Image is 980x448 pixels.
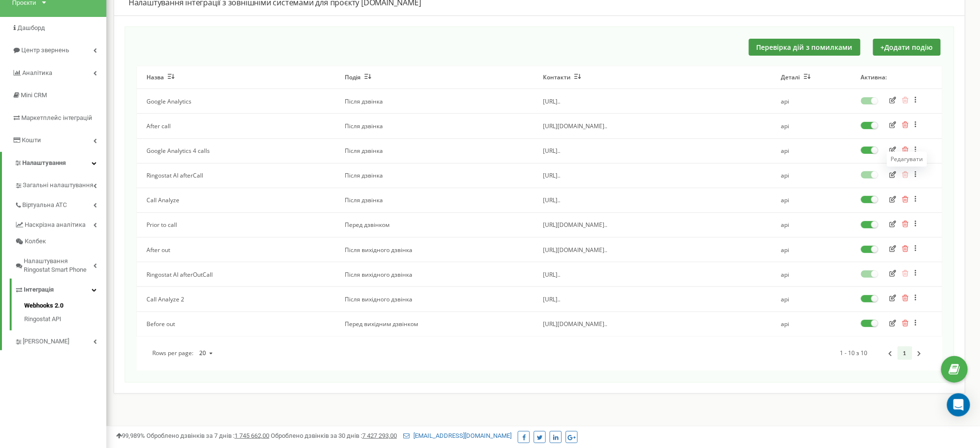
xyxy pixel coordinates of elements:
[137,212,335,237] td: Prior to call
[15,233,106,250] a: Колбек
[772,287,851,312] td: api
[137,163,335,188] td: Ringostat AI afterCall
[772,212,851,237] td: api
[335,212,533,237] td: Перед дзвінком
[22,159,66,166] span: Налаштування
[749,39,861,56] button: Перевірка дій з помилками
[772,188,851,212] td: api
[24,313,106,324] a: Ringostat API
[137,89,335,114] td: Google Analytics
[543,320,607,328] span: [URL][DOMAIN_NAME]..
[543,270,560,279] span: [URL]..
[271,432,397,439] span: Оброблено дзвінків за 30 днів :
[543,171,560,179] span: [URL]..
[543,147,560,155] span: [URL]..
[543,295,560,303] span: [URL]..
[861,74,887,81] button: Активна:
[137,114,335,138] td: After call
[24,285,54,295] span: Інтеграція
[543,122,607,130] span: [URL][DOMAIN_NAME]..
[15,250,106,279] a: Налаштування Ringostat Smart Phone
[772,114,851,138] td: api
[898,346,912,360] a: 1
[543,221,607,229] span: [URL][DOMAIN_NAME]..
[15,194,106,214] a: Віртуальна АТС
[891,156,923,163] div: Редагувати
[772,138,851,163] td: api
[146,74,175,81] button: Назва
[25,221,86,230] span: Наскрізна аналітика
[543,196,560,204] span: [URL]..
[137,262,335,287] td: Ringostat AI afterOutCall
[21,91,47,99] span: Mini CRM
[873,39,941,56] button: +Додати подію
[152,346,218,361] div: Rows per page:
[22,69,52,76] span: Аналiтика
[25,237,46,246] span: Колбек
[335,188,533,212] td: Після дзвінка
[335,287,533,312] td: Після вихідного дзвінка
[24,301,106,313] a: Webhooks 2.0
[22,136,41,144] span: Кошти
[22,201,67,210] span: Віртуальна АТС
[772,262,851,287] td: api
[17,24,45,31] span: Дашборд
[15,279,106,299] a: Інтеграція
[335,138,533,163] td: Після дзвінка
[146,432,269,439] span: Оброблено дзвінків за 7 днів :
[840,346,927,360] div: 1 - 10 з 10
[335,312,533,336] td: Перед вихідним дзвінком
[543,246,607,254] span: [URL][DOMAIN_NAME]..
[335,262,533,287] td: Після вихідного дзвінка
[234,432,269,439] u: 1 745 662,00
[199,350,206,356] div: 20
[24,257,93,275] span: Налаштування Ringostat Smart Phone
[781,74,811,81] button: Деталі
[345,74,371,81] button: Подія
[23,337,69,346] span: [PERSON_NAME]
[772,238,851,262] td: api
[15,330,106,350] a: [PERSON_NAME]
[883,346,927,360] div: Pagination Navigation
[15,174,106,194] a: Загальні налаштування
[335,238,533,262] td: Після вихідного дзвінка
[137,188,335,212] td: Call Analyze
[23,181,93,190] span: Загальні налаштування
[137,312,335,336] td: Before out
[772,312,851,336] td: api
[772,163,851,188] td: api
[543,97,560,105] span: [URL]..
[403,432,512,439] a: [EMAIL_ADDRESS][DOMAIN_NAME]
[335,163,533,188] td: Після дзвінка
[335,114,533,138] td: Після дзвінка
[137,138,335,163] td: Google Analytics 4 calls
[543,74,581,81] button: Контакти
[21,114,92,121] span: Маркетплейс інтеграцій
[15,214,106,234] a: Наскрізна аналітика
[772,89,851,114] td: api
[335,89,533,114] td: Після дзвінка
[2,152,106,175] a: Налаштування
[137,238,335,262] td: After out
[21,46,69,54] span: Центр звернень
[116,432,145,439] span: 99,989%
[947,393,970,417] div: Open Intercom Messenger
[362,432,397,439] u: 7 427 293,00
[137,287,335,312] td: Call Analyze 2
